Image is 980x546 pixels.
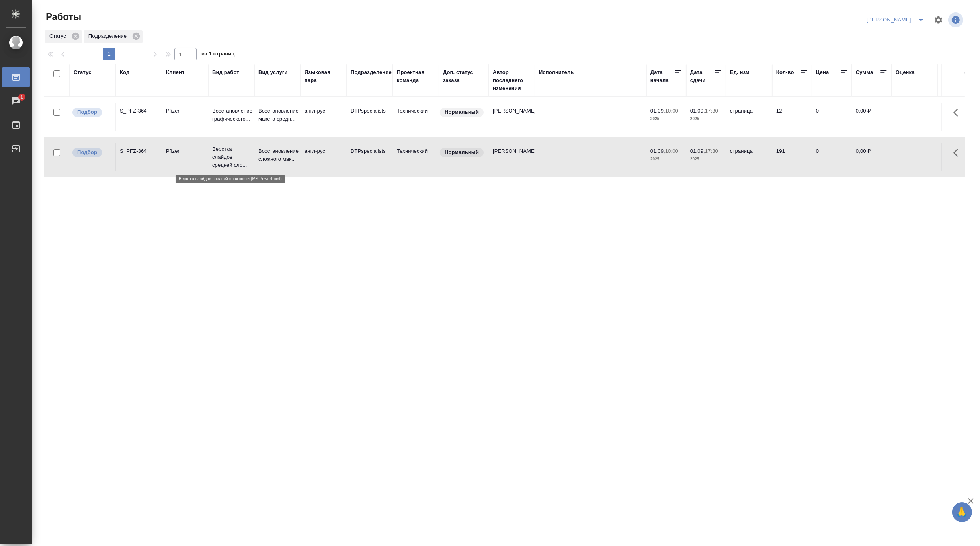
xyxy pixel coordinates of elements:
td: 0,00 ₽ [852,143,892,171]
div: Вид работ [212,68,239,76]
div: Можно подбирать исполнителей [72,147,111,158]
a: 1 [2,91,30,111]
span: 🙏 [955,504,969,521]
p: 01.09, [650,148,665,154]
div: Сумма [856,68,873,76]
p: 01.09, [690,108,705,114]
td: страница [726,103,772,131]
div: Исполнитель [539,68,574,76]
span: Настроить таблицу [929,10,948,29]
div: Языковая пара [305,68,343,84]
p: Нормальный [445,108,479,116]
p: Статус [49,32,69,40]
p: Pfizer [166,147,204,155]
p: Подразделение [88,32,129,40]
span: Посмотреть информацию [948,12,965,27]
div: Код [120,68,129,76]
button: Здесь прячутся важные кнопки [949,143,968,162]
td: 191 [772,143,812,171]
div: split button [865,14,929,26]
p: Восстановление графического... [212,107,250,123]
div: S_PFZ-364 [120,107,158,115]
td: страница [726,143,772,171]
p: 10:00 [665,108,678,114]
button: 🙏 [952,502,972,522]
p: 10:00 [665,148,678,154]
p: Подбор [77,148,97,156]
div: Ед. изм [730,68,750,76]
span: из 1 страниц [201,49,235,60]
div: Вид услуги [258,68,288,76]
div: Цена [816,68,829,76]
p: 2025 [650,155,682,163]
span: 1 [16,93,28,101]
p: Верстка слайдов средней сло... [212,145,250,169]
td: 0,00 ₽ [852,103,892,131]
div: Оценка [896,68,915,76]
p: Восстановление сложного мак... [258,147,297,163]
td: DTPspecialists [347,103,393,131]
div: Клиент [166,68,184,76]
td: англ-рус [301,143,347,171]
div: Дата начала [650,68,674,84]
div: Подразделение [351,68,392,76]
div: Статус [74,68,92,76]
div: Проектная команда [397,68,435,84]
td: DTPspecialists [347,143,393,171]
div: Дата сдачи [690,68,714,84]
p: 17:30 [705,108,718,114]
div: Статус [45,30,82,43]
td: 0 [812,143,852,171]
div: Можно подбирать исполнителей [72,107,111,118]
td: Технический [393,103,439,131]
p: Pfizer [166,107,204,115]
td: Технический [393,143,439,171]
div: Кол-во [776,68,794,76]
p: 2025 [690,155,722,163]
td: 12 [772,103,812,131]
p: 01.09, [650,108,665,114]
div: Подразделение [84,30,143,43]
td: 0 [812,103,852,131]
p: 2025 [690,115,722,123]
p: Восстановление макета средн... [258,107,297,123]
p: Нормальный [445,148,479,156]
div: Доп. статус заказа [443,68,485,84]
p: 01.09, [690,148,705,154]
td: англ-рус [301,103,347,131]
p: 17:30 [705,148,718,154]
div: Автор последнего изменения [493,68,531,92]
p: Подбор [77,108,97,116]
div: S_PFZ-364 [120,147,158,155]
td: [PERSON_NAME] [489,103,535,131]
p: 2025 [650,115,682,123]
span: Работы [44,10,81,23]
td: [PERSON_NAME] [489,143,535,171]
button: Здесь прячутся важные кнопки [949,103,968,122]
